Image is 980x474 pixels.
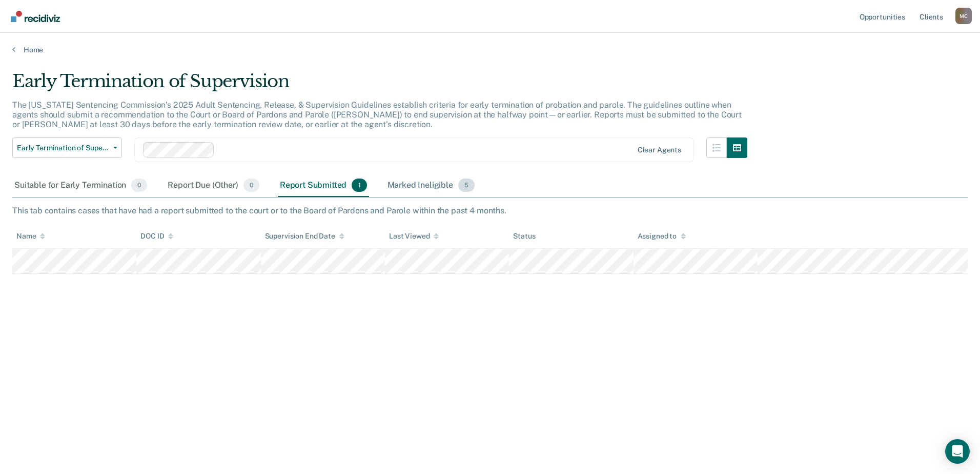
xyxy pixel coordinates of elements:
div: M C [955,8,972,24]
div: Assigned to [638,232,686,241]
div: Last Viewed [389,232,439,241]
div: Supervision End Date [265,232,344,241]
div: Clear agents [638,146,681,154]
button: Early Termination of Supervision [12,137,122,158]
div: Report Submitted1 [278,174,369,197]
div: Early Termination of Supervision [12,71,747,100]
a: Home [12,45,968,54]
div: Marked Ineligible5 [385,174,477,197]
div: This tab contains cases that have had a report submitted to the court or to the Board of Pardons ... [12,206,968,215]
div: Suitable for Early Termination0 [12,174,149,197]
div: Report Due (Other)0 [166,174,261,197]
img: Recidiviz [11,11,60,22]
p: The [US_STATE] Sentencing Commission’s 2025 Adult Sentencing, Release, & Supervision Guidelines e... [12,100,742,129]
span: 5 [458,179,475,192]
div: Status [513,232,535,241]
span: 0 [243,179,259,192]
span: Early Termination of Supervision [17,144,109,152]
div: Name [16,232,45,241]
button: Profile dropdown button [955,8,972,24]
div: DOC ID [140,232,173,241]
span: 0 [131,179,147,192]
span: 1 [352,179,366,192]
div: Open Intercom Messenger [945,439,970,464]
